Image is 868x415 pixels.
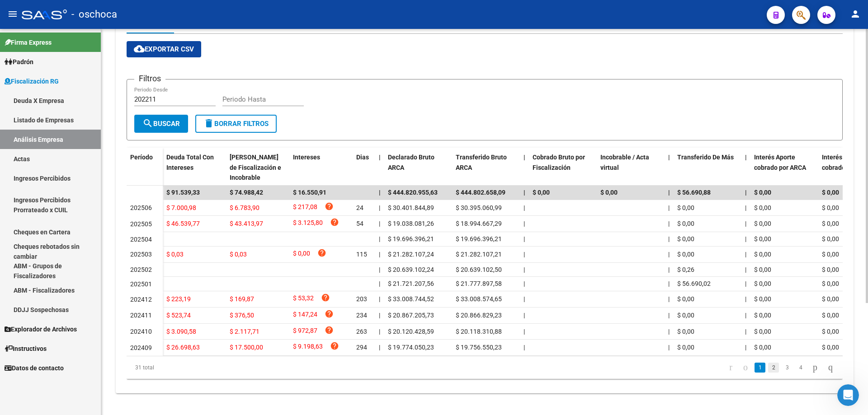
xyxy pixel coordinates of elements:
span: $ 169,87 [230,295,254,303]
span: 202506 [130,204,152,211]
span: $ 3.125,80 [293,218,323,230]
span: $ 3.090,58 [166,328,196,335]
span: Declarado Bruto ARCA [388,154,434,171]
span: | [668,266,670,273]
span: $ 0,00 [822,280,839,287]
datatable-header-cell: Intereses [289,148,353,187]
span: $ 16.550,91 [293,189,326,196]
span: $ 26.698,63 [166,344,200,351]
span: $ 0,00 [822,220,839,227]
span: | [379,280,380,287]
span: | [379,266,380,273]
i: help [325,202,334,211]
span: $ 0,00 [822,344,839,351]
datatable-header-cell: Cobrado Bruto por Fiscalización [529,148,597,187]
span: | [379,235,380,242]
span: - oschoca [71,5,117,24]
span: $ 0,00 [293,248,310,261]
span: $ 21.777.897,58 [456,280,502,287]
a: 2 [768,363,779,373]
span: | [379,328,380,335]
span: | [745,220,746,227]
datatable-header-cell: Interés Aporte cobrado por ARCA [750,148,818,187]
span: $ 0,00 [677,251,694,258]
span: Borrar Filtros [203,120,269,128]
span: | [668,328,670,335]
span: $ 0,00 [677,235,694,242]
span: | [524,220,525,227]
span: | [745,280,746,287]
li: page 4 [794,360,807,375]
button: Buscar [134,115,188,133]
span: $ 0,00 [754,328,771,335]
span: 234 [356,312,367,319]
span: Fiscalización RG [5,76,59,86]
span: $ 21.282.107,24 [388,251,434,258]
span: Incobrable / Acta virtual [600,154,649,171]
span: | [668,312,670,319]
span: $ 0,00 [822,266,839,273]
span: $ 0,00 [822,312,839,319]
span: | [745,251,746,258]
span: $ 0,00 [754,312,771,319]
span: 203 [356,295,367,303]
span: $ 0,00 [677,344,694,351]
datatable-header-cell: Dias [353,148,375,187]
button: Exportar CSV [127,41,201,57]
span: Datos de contacto [5,363,64,373]
li: page 1 [753,360,767,375]
span: $ 0,00 [754,344,771,351]
span: | [745,295,746,303]
span: $ 30.395.060,99 [456,204,502,211]
span: $ 0,00 [754,235,771,242]
span: 263 [356,328,367,335]
span: $ 20.639.102,50 [456,266,502,273]
datatable-header-cell: Deuda Total Con Intereses [163,148,226,187]
i: help [330,218,339,227]
span: | [668,344,670,351]
a: go to previous page [739,363,752,373]
span: 202504 [130,236,152,243]
span: $ 0,26 [677,266,694,273]
span: $ 19.696.396,21 [388,235,434,242]
span: Dias [356,154,369,161]
span: | [524,344,525,351]
span: | [745,235,746,242]
datatable-header-cell: Incobrable / Acta virtual [597,148,665,187]
span: | [379,312,380,319]
span: $ 46.539,77 [166,220,200,227]
datatable-header-cell: Declarado Bruto ARCA [384,148,452,187]
span: $ 20.120.428,59 [388,328,434,335]
span: $ 56.690,88 [677,189,711,196]
span: | [668,189,670,196]
span: $ 30.401.844,89 [388,204,434,211]
span: $ 56.690,02 [677,280,711,287]
span: $ 0,00 [754,251,771,258]
span: $ 0,00 [822,295,839,303]
span: $ 223,19 [166,295,191,303]
i: help [325,326,334,335]
span: | [668,251,670,258]
a: 1 [755,363,765,373]
span: | [524,235,525,242]
datatable-header-cell: | [665,148,674,187]
span: 54 [356,220,363,227]
span: | [379,204,380,211]
span: Deuda Total Con Intereses [166,154,214,171]
span: $ 376,50 [230,312,254,319]
span: $ 0,00 [754,220,771,227]
span: $ 0,00 [754,266,771,273]
datatable-header-cell: Transferido De Más [674,148,741,187]
span: $ 20.867.205,73 [388,312,434,319]
span: | [745,312,746,319]
span: Buscar [142,120,180,128]
span: Interés Aporte cobrado por ARCA [754,154,806,171]
span: $ 74.988,42 [230,189,263,196]
span: | [379,344,380,351]
span: | [668,280,670,287]
span: Transferido De Más [677,154,734,161]
mat-icon: person [850,9,861,19]
span: | [745,204,746,211]
a: 4 [795,363,806,373]
span: $ 20.866.829,23 [456,312,502,319]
